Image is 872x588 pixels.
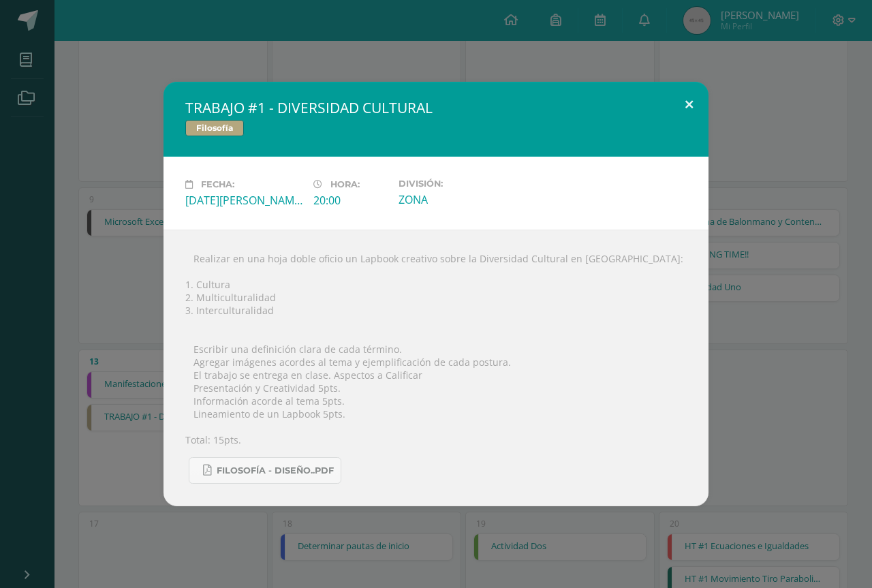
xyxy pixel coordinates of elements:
[163,230,708,506] div:  Realizar en una hoja doble oficio un Lapbook creativo sobre la Diversidad Cultural en [GEOGRAPH...
[330,179,360,189] span: Hora:
[313,193,388,208] div: 20:00
[201,179,234,189] span: Fecha:
[399,179,516,189] label: División:
[185,193,302,208] div: [DATE][PERSON_NAME]
[399,192,516,207] div: ZONA
[189,457,341,484] a: FILOSOFÍA - DISEÑO..pdf
[217,465,334,476] span: FILOSOFÍA - DISEÑO..pdf
[670,82,708,128] button: Close (Esc)
[185,98,687,117] h2: TRABAJO #1 - DIVERSIDAD CULTURAL
[185,120,244,136] span: Filosofía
